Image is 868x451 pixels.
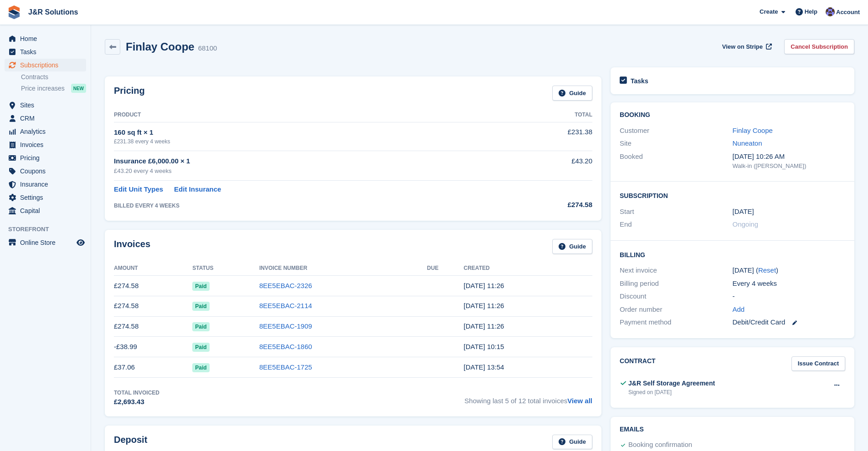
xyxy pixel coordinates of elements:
[114,316,192,337] td: £274.58
[464,363,504,371] time: 2025-05-28 12:54:36 UTC
[174,184,221,195] a: Edit Insurance
[620,279,732,289] div: Billing period
[5,138,86,151] a: menu
[733,207,754,217] time: 2025-01-08 01:00:00 UTC
[7,5,21,19] img: stora-icon-8386f47178a22dfd0bd8f6a31ec36ba5ce8667c1dd55bd0f319d3a0aa187defe.svg
[784,39,854,54] a: Cancel Subscription
[733,162,845,171] div: Walk-in ([PERSON_NAME])
[722,42,763,51] span: View on Stripe
[758,266,776,274] a: Reset
[464,343,504,350] time: 2025-06-17 09:15:46 UTC
[464,282,504,289] time: 2025-08-20 10:26:53 UTC
[192,282,209,291] span: Paid
[760,7,778,16] span: Create
[620,304,732,315] div: Order number
[791,356,845,371] a: Issue Contract
[259,261,427,276] th: Invoice Number
[5,46,86,58] a: menu
[464,261,592,276] th: Created
[20,236,75,249] span: Online Store
[114,276,192,296] td: £274.58
[733,304,745,315] a: Add
[733,265,845,276] div: [DATE] ( )
[192,302,209,311] span: Paid
[427,261,463,276] th: Due
[733,291,845,302] div: -
[21,84,65,93] span: Price increases
[114,202,503,210] div: BILLED EVERY 4 WEEKS
[733,127,773,134] a: Finlay Coope
[20,32,75,45] span: Home
[114,337,192,357] td: -£38.99
[836,8,860,17] span: Account
[5,59,86,71] a: menu
[628,388,715,396] div: Signed on [DATE]
[464,389,592,407] span: Showing last 5 of 12 total invoices
[114,397,159,407] div: £2,693.43
[259,322,312,330] a: 8EE5EBAC-1909
[20,138,75,151] span: Invoices
[552,239,592,254] a: Guide
[25,5,82,20] a: J&R Solutions
[192,363,209,372] span: Paid
[503,200,592,210] div: £274.58
[20,165,75,177] span: Coupons
[114,137,503,146] div: £231.38 every 4 weeks
[114,296,192,316] td: £274.58
[20,46,75,58] span: Tasks
[114,156,503,167] div: Insurance £6,000.00 × 1
[20,112,75,125] span: CRM
[114,389,159,397] div: Total Invoiced
[114,239,150,254] h2: Invoices
[620,191,845,200] h2: Subscription
[21,83,86,93] a: Price increases NEW
[733,152,845,162] div: [DATE] 10:26 AM
[5,152,86,164] a: menu
[733,279,845,289] div: Every 4 weeks
[192,261,259,276] th: Status
[503,151,592,181] td: £43.20
[464,322,504,330] time: 2025-06-25 10:26:55 UTC
[259,363,312,371] a: 8EE5EBAC-1725
[552,435,592,450] a: Guide
[503,108,592,122] th: Total
[114,261,192,276] th: Amount
[719,39,774,54] a: View on Stripe
[733,139,762,147] a: Nuneaton
[620,207,732,217] div: Start
[114,127,503,138] div: 160 sq ft × 1
[20,59,75,71] span: Subscriptions
[620,138,732,149] div: Site
[114,357,192,378] td: £37.06
[620,126,732,136] div: Customer
[20,125,75,138] span: Analytics
[631,77,648,85] h2: Tasks
[620,356,656,371] h2: Contract
[20,99,75,111] span: Sites
[5,236,86,249] a: menu
[552,86,592,101] a: Guide
[805,7,817,16] span: Help
[464,302,504,309] time: 2025-07-23 10:26:51 UTC
[5,178,86,191] a: menu
[259,302,312,309] a: 8EE5EBAC-2114
[503,122,592,151] td: £231.38
[620,426,845,433] h2: Emails
[5,112,86,125] a: menu
[5,125,86,138] a: menu
[5,191,86,204] a: menu
[126,41,195,53] h2: Finlay Coope
[620,111,845,119] h2: Booking
[75,237,86,248] a: Preview store
[259,282,312,289] a: 8EE5EBAC-2326
[192,322,209,331] span: Paid
[20,152,75,164] span: Pricing
[192,343,209,352] span: Paid
[5,99,86,111] a: menu
[5,204,86,217] a: menu
[620,152,732,171] div: Booked
[733,317,845,328] div: Debit/Credit Card
[5,32,86,45] a: menu
[198,43,217,54] div: 68100
[20,178,75,191] span: Insurance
